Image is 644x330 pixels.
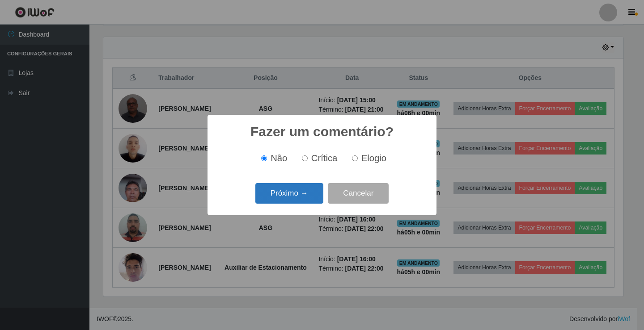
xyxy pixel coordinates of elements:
span: Não [271,153,287,163]
button: Cancelar [328,183,389,204]
input: Não [261,155,267,161]
h2: Fazer um comentário? [250,124,394,140]
input: Crítica [302,155,308,161]
button: Próximo → [255,183,323,204]
span: Elogio [361,153,386,163]
span: Crítica [311,153,338,163]
input: Elogio [352,155,358,161]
